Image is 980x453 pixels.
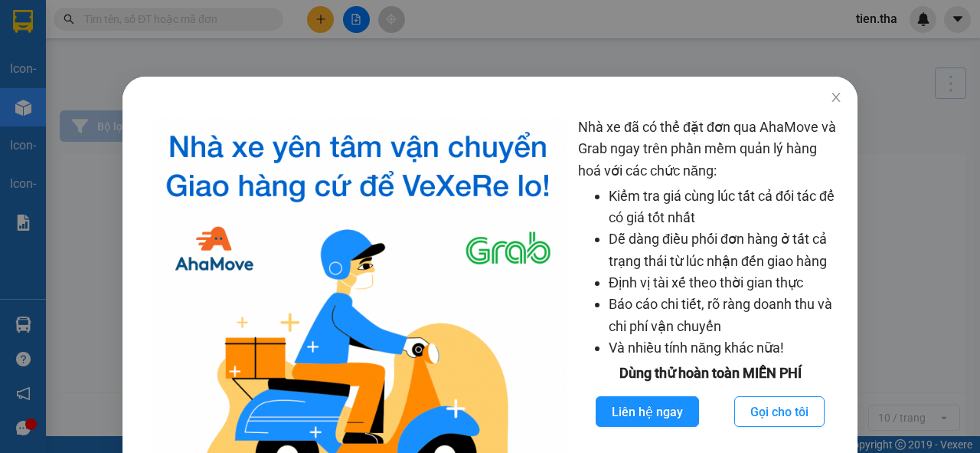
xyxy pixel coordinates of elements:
[609,185,842,229] li: Kiểm tra giá cùng lúc tất cả đối tác để có giá tốt nhất
[830,91,842,103] span: close
[609,272,842,294] li: Định vị tài xế theo thời gian thực
[609,228,842,272] li: Dễ dàng điều phối đơn hàng ở tất cả trạng thái từ lúc nhận đến giao hàng
[609,294,842,337] li: Báo cáo chi tiết, rõ ràng doanh thu và chi phí vận chuyển
[815,77,857,120] button: Close
[578,363,842,384] div: Dùng thử hoàn toàn MIỄN PHÍ
[750,402,808,422] span: Gọi cho tôi
[609,337,842,359] li: Và nhiều tính năng khác nữa!
[734,396,825,427] button: Gọi cho tôi
[596,396,699,427] button: Liên hệ ngay
[612,402,683,422] span: Liên hệ ngay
